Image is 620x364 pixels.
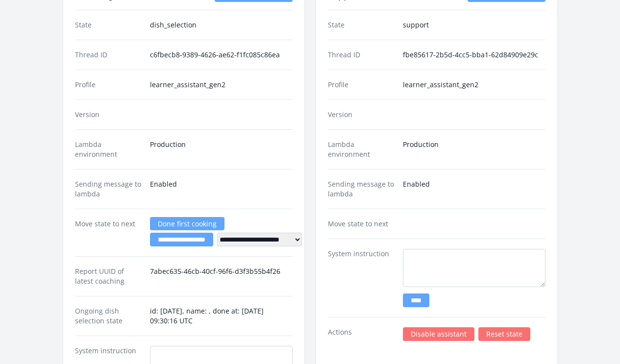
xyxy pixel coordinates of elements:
[328,110,395,120] dt: Version
[150,20,293,30] dd: dish_selection
[75,50,142,60] dt: Thread ID
[328,179,395,199] dt: Sending message to lambda
[403,50,546,60] dd: fbe85617-2b5d-4cc5-bba1-62d84909e29c
[75,110,142,120] dt: Version
[75,219,142,246] dt: Move state to next
[150,140,293,159] dd: Production
[150,50,293,60] dd: c6fbecb8-9389-4626-ae62-f1fc085c86ea
[75,140,142,159] dt: Lambda environment
[403,80,546,90] dd: learner_assistant_gen2
[75,267,142,286] dt: Report UUID of latest coaching
[150,80,293,90] dd: learner_assistant_gen2
[403,140,546,159] dd: Production
[150,179,293,199] dd: Enabled
[75,306,142,326] dt: Ongoing dish selection state
[75,20,142,30] dt: State
[403,179,546,199] dd: Enabled
[403,327,474,341] a: Disable assistant
[150,217,224,230] a: Done first cooking
[328,50,395,60] dt: Thread ID
[328,80,395,90] dt: Profile
[328,249,395,307] dt: System instruction
[75,80,142,90] dt: Profile
[328,219,395,229] dt: Move state to next
[150,267,293,286] dd: 7abec635-46cb-40cf-96f6-d3f3b55b4f26
[150,306,293,326] dd: id: [DATE], name: , done at: [DATE] 09:30:16 UTC
[328,140,395,159] dt: Lambda environment
[478,327,530,341] a: Reset state
[403,20,546,30] dd: support
[328,20,395,30] dt: State
[328,327,395,341] dt: Actions
[75,179,142,199] dt: Sending message to lambda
